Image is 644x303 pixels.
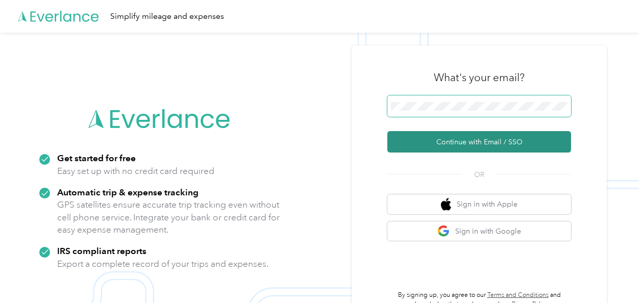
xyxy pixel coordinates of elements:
img: google logo [437,225,450,238]
img: apple logo [441,198,451,211]
button: apple logoSign in with Apple [387,194,571,214]
h3: What's your email? [434,70,525,85]
strong: Get started for free [57,153,136,163]
strong: IRS compliant reports [57,245,146,256]
strong: Automatic trip & expense tracking [57,187,199,197]
button: google logoSign in with Google [387,221,571,241]
span: OR [461,169,497,180]
a: Terms and Conditions [487,291,549,299]
div: Simplify mileage and expenses [110,10,224,23]
p: Easy set up with no credit card required [57,165,214,178]
p: Export a complete record of your trips and expenses. [57,258,268,270]
p: GPS satellites ensure accurate trip tracking even without cell phone service. Integrate your bank... [57,198,280,236]
button: Continue with Email / SSO [387,131,571,153]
